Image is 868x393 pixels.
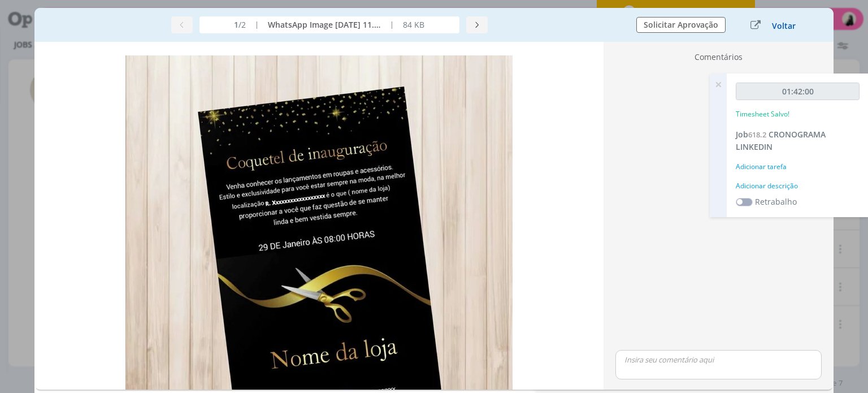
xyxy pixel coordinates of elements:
span: CRONOGRAMA LINKEDIN [736,129,826,152]
span: 618.2 [748,129,766,140]
div: Adicionar tarefa [736,162,860,172]
div: Adicionar descrição [736,181,860,191]
a: Job618.2CRONOGRAMA LINKEDIN [736,129,826,152]
div: dialog [34,8,833,393]
div: Comentários [611,51,826,67]
p: Timesheet Salvo! [736,109,789,119]
label: Retrabalho [755,196,797,208]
